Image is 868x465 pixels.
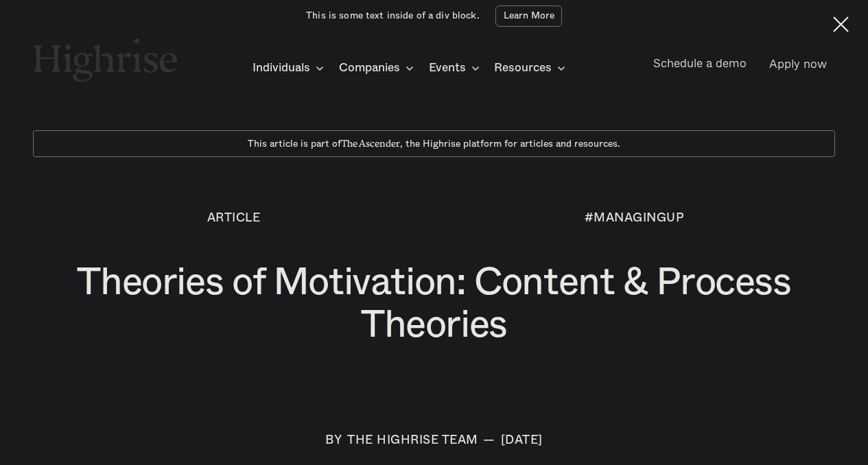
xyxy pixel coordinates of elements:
[494,60,570,76] div: Resources
[585,211,685,225] div: #MANAGINGUP
[494,60,552,76] div: Resources
[325,433,342,447] div: BY
[253,60,310,76] div: Individuals
[400,139,620,149] span: , the Highrise platform for articles and resources.
[253,60,328,76] div: Individuals
[306,10,480,23] div: This is some text inside of a div block.
[644,51,755,76] a: Schedule a demo
[501,433,543,447] div: [DATE]
[341,136,400,147] span: The Ascender
[833,16,849,32] img: Cross icon
[207,211,261,225] div: Article
[248,139,341,149] span: This article is part of
[760,51,835,76] a: Apply now
[429,60,484,76] div: Events
[33,38,178,82] img: Highrise logo
[347,433,478,447] div: The Highrise Team
[429,60,466,76] div: Events
[67,262,801,347] h1: Theories of Motivation: Content & Process Theories
[483,433,495,447] div: —
[339,60,400,76] div: Companies
[495,5,562,27] a: Learn More
[339,60,418,76] div: Companies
